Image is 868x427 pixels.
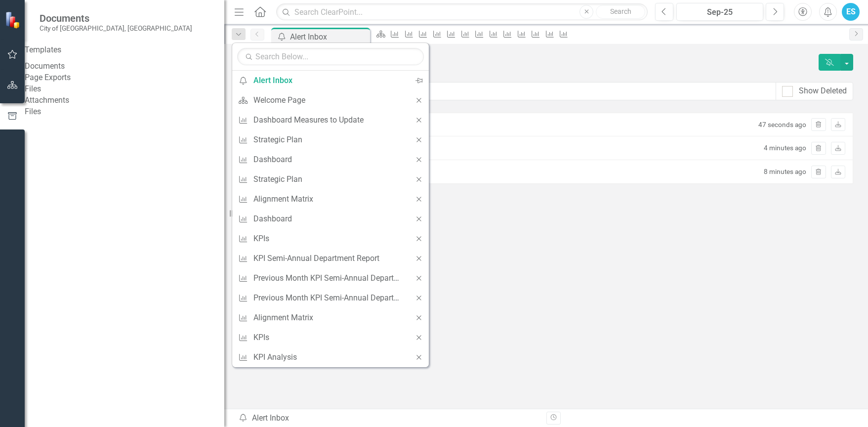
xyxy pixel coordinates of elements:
[239,82,776,100] input: Filter Alerts...
[232,348,409,366] a: KPI Analysis
[253,193,404,205] div: Alignment Matrix
[676,3,763,21] button: Sep-25
[232,229,409,248] a: KPIs
[610,7,631,15] span: Search
[253,232,404,245] div: KPIs
[253,252,404,264] div: KPI Semi-Annual Department Report
[596,5,645,19] button: Search
[232,71,409,89] a: Alert Inbox
[758,120,806,129] small: 47 seconds ago
[232,249,409,267] a: KPI Semi-Annual Department Report
[253,311,404,324] div: Alignment Matrix
[680,6,760,18] div: Sep-25
[238,413,539,424] div: Alert Inbox
[253,272,404,284] div: Previous Month KPI Semi-Annual Department Report
[25,44,224,56] div: Templates
[40,24,192,32] small: City of [GEOGRAPHIC_DATA], [GEOGRAPHIC_DATA]
[25,106,224,118] a: Files
[25,84,224,95] div: Files
[239,54,814,65] div: Alert Inbox
[842,3,860,21] button: ES
[253,74,404,86] div: Alert Inbox
[290,31,368,43] div: Alert Inbox
[232,328,409,346] a: KPIs
[239,65,814,72] div: [PERSON_NAME] (Budget and Sustainability)
[253,331,404,343] div: KPIs
[764,143,806,153] small: 4 minutes ago
[253,94,404,106] div: Welcome Page
[253,213,404,225] div: Dashboard
[764,167,806,176] small: 8 minutes ago
[232,210,409,228] a: Dashboard
[253,351,404,363] div: KPI Analysis
[253,153,404,166] div: Dashboard
[799,85,847,97] div: Show Deleted
[232,150,409,169] a: Dashboard
[232,190,409,208] a: Alignment Matrix
[276,3,648,21] input: Search ClearPoint...
[5,11,22,29] img: ClearPoint Strategy
[253,292,404,304] div: Previous Month KPI Semi-Annual Department Report
[253,114,404,126] div: Dashboard Measures to Update
[232,111,409,129] a: Dashboard Measures to Update
[232,130,409,149] a: Strategic Plan
[253,133,404,146] div: Strategic Plan
[25,61,224,72] div: Documents
[232,269,409,287] a: Previous Month KPI Semi-Annual Department Report
[232,289,409,307] a: Previous Month KPI Semi-Annual Department Report
[232,91,409,109] a: Welcome Page
[237,48,424,65] input: Search Below...
[25,95,224,106] a: Attachments
[232,308,409,327] a: Alignment Matrix
[232,170,409,188] a: Strategic Plan
[40,12,192,24] span: Documents
[25,72,224,84] a: Page Exports
[253,173,404,185] div: Strategic Plan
